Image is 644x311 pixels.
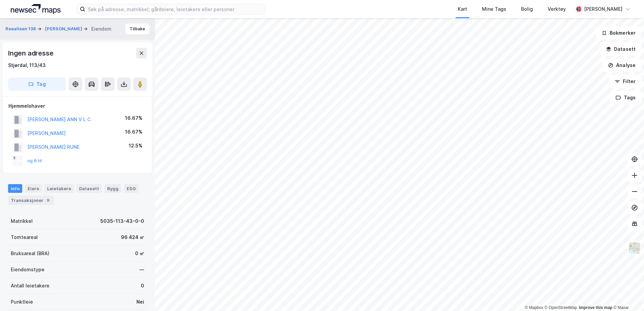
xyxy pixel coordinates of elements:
div: Eiendom [91,25,111,33]
button: Analyse [602,59,641,72]
div: Punktleie [11,298,33,306]
div: Kart [458,5,467,13]
div: Stjørdal, 113/43 [8,61,46,69]
div: 96 424 ㎡ [121,233,144,241]
div: Antall leietakere [11,282,50,290]
div: Tomteareal [11,233,38,241]
button: Bokmerker [596,26,641,40]
div: Bygg [104,184,121,193]
div: Info [8,184,22,193]
div: Bruksareal (BRA) [11,249,50,257]
div: 16.67% [125,114,142,122]
div: Nei [136,298,144,306]
div: 5035-113-43-0-0 [100,217,144,225]
div: 12.5% [129,142,142,150]
iframe: Chat Widget [610,279,644,311]
div: Leietakere [44,184,74,193]
div: Eiere [25,184,42,193]
div: Ingen adresse [8,48,55,59]
button: Tag [8,77,66,91]
a: Mapbox [525,305,543,310]
div: Transaksjoner [8,196,54,205]
div: Datasett [76,184,102,193]
div: — [139,266,144,274]
div: 0 [141,282,144,290]
button: Datasett [600,42,641,56]
div: Bolig [521,5,533,13]
a: OpenStreetMap [545,305,577,310]
div: Matrikkel [11,217,33,225]
div: 9 [45,197,52,204]
div: [PERSON_NAME] [584,5,622,13]
div: Verktøy [548,5,566,13]
div: 16.67% [125,128,142,136]
div: Mine Tags [482,5,506,13]
div: 0 ㎡ [135,249,144,257]
a: Improve this map [579,305,612,310]
div: Hjemmelshaver [8,102,147,110]
img: Z [628,242,641,254]
button: Tags [610,91,641,104]
button: [PERSON_NAME] [45,26,84,32]
button: Filter [609,75,641,88]
button: Tilbake [125,24,150,34]
button: Reealleen 138 [5,26,37,32]
div: Eiendomstype [11,266,44,274]
img: logo.a4113a55bc3d86da70a041830d287a7e.svg [11,4,61,14]
div: ESG [124,184,138,193]
input: Søk på adresse, matrikkel, gårdeiere, leietakere eller personer [85,4,265,14]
